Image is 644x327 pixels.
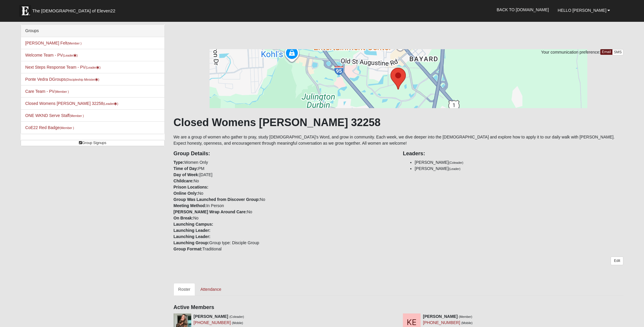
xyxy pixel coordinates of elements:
strong: Meeting Method: [174,203,206,208]
a: Group Signups [21,140,165,146]
strong: Launching Group: [174,240,209,245]
li: [PERSON_NAME] [415,159,623,166]
strong: Prison Locations: [174,185,208,189]
strong: Time of Day: [174,166,198,171]
a: Hello [PERSON_NAME] [553,3,615,18]
a: Ponte Vedra DGroups(Discipleship Minister) [25,77,99,82]
strong: Launching Leader: [174,228,210,233]
a: Closed Womens [PERSON_NAME] 32258(Leader) [25,101,118,106]
strong: Childcare: [174,179,194,183]
h4: Leaders: [403,151,623,157]
a: Care Team - PV(Member ) [25,89,69,94]
a: Email [600,49,612,55]
strong: Online Only: [174,191,198,196]
a: The [DEMOGRAPHIC_DATA] of Eleven22 [16,2,134,17]
h1: Closed Womens [PERSON_NAME] 32258 [174,116,624,129]
strong: Group Was Launched from Discover Group: [174,197,260,202]
a: Next Steps Response Team - PV(Leader) [25,65,101,70]
a: Back to [DOMAIN_NAME] [492,2,553,17]
strong: [PERSON_NAME] [194,314,228,319]
span: The [DEMOGRAPHIC_DATA] of Eleven22 [32,8,115,14]
small: (Leader ) [103,102,118,105]
strong: Launching Campus: [174,222,213,227]
small: (Leader ) [86,66,101,69]
small: (Discipleship Minister ) [66,78,99,81]
a: Attendance [196,283,226,295]
a: Edit [611,257,623,265]
strong: On Break: [174,216,193,220]
small: (Coleader) [229,315,244,318]
strong: Launching Leader: [174,234,210,239]
span: Hello [PERSON_NAME] [558,8,607,13]
small: (Member ) [55,90,69,93]
strong: [PERSON_NAME] [423,314,457,319]
a: Roster [174,283,195,295]
a: CoE22 Red Badge(Member ) [25,125,74,130]
a: [PERSON_NAME] Felt(Member ) [25,41,82,45]
strong: Group Format: [174,247,202,251]
small: (Leader ) [63,54,78,57]
small: (Member ) [60,126,74,130]
strong: Type: [174,160,184,165]
small: (Member ) [67,42,81,45]
small: (Coleader) [449,161,463,164]
small: (Member ) [69,114,84,118]
strong: [PERSON_NAME] Wrap Around Care: [174,209,247,214]
a: SMS [612,49,624,55]
small: (Leader) [449,167,460,171]
h4: Group Details: [174,151,394,157]
strong: Day of Week: [174,172,200,177]
img: Eleven22 logo [19,5,31,17]
div: Groups [21,25,164,37]
small: (Member) [459,315,472,318]
div: Women Only PM [DATE] No No No In Person No No Group type: Disciple Group Traditional [169,146,398,252]
li: [PERSON_NAME] [415,166,623,172]
span: Your communication preference: [541,50,600,54]
h4: Active Members [174,304,624,311]
a: ONE WKND Serve Staff(Member ) [25,113,84,118]
a: Welcome Team - PV(Leader) [25,53,78,57]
